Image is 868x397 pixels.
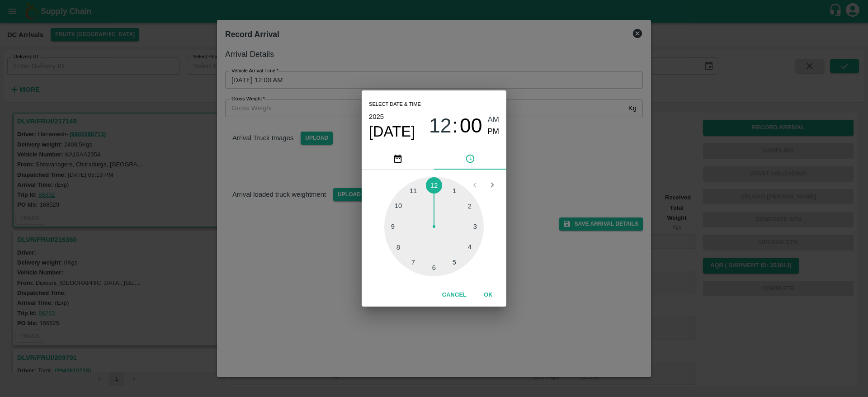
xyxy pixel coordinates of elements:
button: pick time [434,148,506,170]
span: : [453,114,458,138]
span: 00 [460,114,482,137]
button: OK [474,287,503,303]
button: AM [488,114,500,126]
button: 2025 [369,111,384,123]
button: 00 [460,114,482,138]
button: Open next view [484,176,501,194]
button: 12 [429,114,452,138]
button: PM [488,126,500,138]
button: pick date [362,148,434,170]
span: 12 [429,114,452,137]
button: [DATE] [369,123,415,141]
span: Select date & time [369,98,421,111]
button: Cancel [439,287,470,303]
